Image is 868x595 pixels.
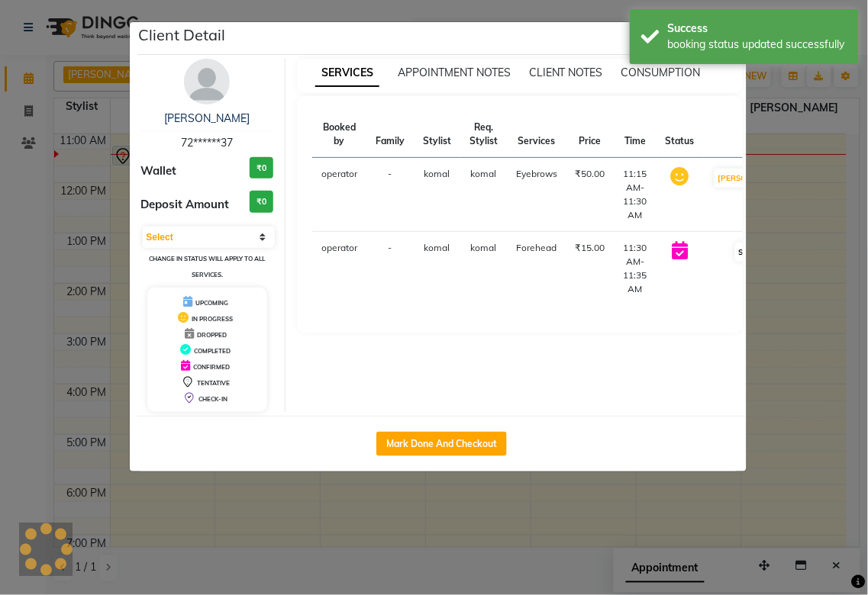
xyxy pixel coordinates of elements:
[668,21,847,37] div: Success
[315,59,379,87] span: SERVICES
[195,299,228,307] span: UPCOMING
[576,241,605,255] div: ₹15.00
[516,241,557,255] div: Forehead
[460,111,507,158] th: Req. Stylist
[529,66,603,79] span: CLIENT NOTES
[139,24,226,47] h5: Client Detail
[193,363,230,371] span: CONFIRMED
[164,111,250,125] a: [PERSON_NAME]
[141,196,230,214] span: Deposit Amount
[312,158,366,232] td: operator
[576,167,605,181] div: ₹50.00
[516,167,557,181] div: Eyebrows
[141,162,177,180] span: Wallet
[250,157,273,179] h3: ₹0
[366,232,414,306] td: -
[507,111,566,158] th: Services
[192,315,233,323] span: IN PROGRESS
[366,111,414,158] th: Family
[615,158,657,232] td: 11:15 AM-11:30 AM
[615,111,657,158] th: Time
[715,169,787,188] button: [PERSON_NAME]
[398,66,511,79] span: APPOINTMENT NOTES
[198,395,227,403] span: CHECK-IN
[197,379,230,387] span: TENTATIVE
[312,111,366,158] th: Booked by
[312,232,366,306] td: operator
[668,37,847,53] div: booking status updated successfully
[471,168,497,179] span: komal
[735,243,766,262] button: START
[250,191,273,213] h3: ₹0
[566,111,615,158] th: Price
[194,347,231,355] span: COMPLETED
[366,158,414,232] td: -
[184,59,230,105] img: avatar
[615,232,657,306] td: 11:30 AM-11:35 AM
[621,66,701,79] span: CONSUMPTION
[149,255,265,278] small: Change in status will apply to all services.
[471,242,497,253] span: komal
[424,168,450,179] span: komal
[424,242,450,253] span: komal
[376,432,507,456] button: Mark Done And Checkout
[197,331,227,339] span: DROPPED
[414,111,460,158] th: Stylist
[657,111,704,158] th: Status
